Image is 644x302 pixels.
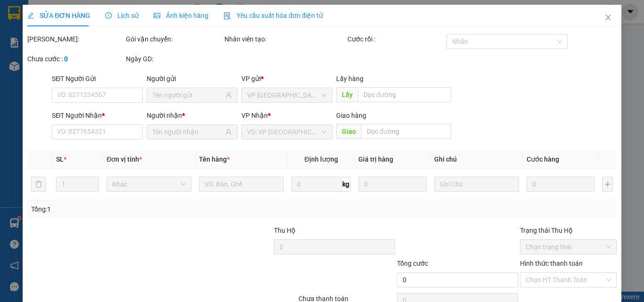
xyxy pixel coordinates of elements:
[604,14,612,21] span: close
[105,12,139,19] span: Lịch sử
[27,34,124,44] div: [PERSON_NAME]:
[147,110,238,121] div: Người nhận
[358,87,451,102] input: Dọc đường
[527,177,594,192] input: 0
[225,92,232,98] span: user
[347,34,444,44] div: Cước rồi :
[105,12,112,19] span: clock-circle
[31,204,249,214] div: Tổng: 1
[112,177,186,191] span: Khác
[199,177,284,192] input: VD: Bàn, Ghế
[152,127,223,137] input: Tên người nhận
[152,90,223,100] input: Tên người gửi
[341,177,351,192] span: kg
[336,87,358,102] span: Lấy
[224,34,346,44] div: Nhân viên tạo:
[56,155,64,163] span: SL
[27,12,90,19] span: SỬA ĐƠN HÀNG
[358,155,393,163] span: Giá trị hàng
[27,54,124,64] div: Chưa cước :
[147,73,238,84] div: Người gửi
[126,54,223,64] div: Ngày GD:
[31,177,46,192] button: delete
[64,55,68,63] b: 0
[336,112,366,119] span: Giao hàng
[107,155,142,163] span: Đơn vị tính
[247,88,327,102] span: VP Sài Gòn
[526,240,611,254] span: Chọn trạng thái
[223,12,323,19] span: Yêu cầu xuất hóa đơn điện tử
[520,225,617,236] div: Trạng thái Thu Hộ
[126,34,223,44] div: Gói vận chuyển:
[602,177,613,192] button: plus
[358,177,426,192] input: 0
[199,155,230,163] span: Tên hàng
[52,73,143,84] div: SĐT Người Gửi
[154,12,160,19] span: picture
[361,124,451,139] input: Dọc đường
[595,5,621,31] button: Close
[223,12,231,20] img: icon
[336,124,361,139] span: Giao
[52,110,143,121] div: SĐT Người Nhận
[304,155,338,163] span: Định lượng
[273,227,295,234] span: Thu Hộ
[430,150,523,169] th: Ghi chú
[241,73,332,84] div: VP gửi
[225,129,232,135] span: user
[527,155,559,163] span: Cước hàng
[27,12,34,19] span: edit
[241,112,268,119] span: VP Nhận
[520,260,583,267] label: Hình thức thanh toán
[336,75,363,82] span: Lấy hàng
[397,260,428,267] span: Tổng cước
[434,177,519,192] input: Ghi Chú
[154,12,208,19] span: Ảnh kiện hàng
